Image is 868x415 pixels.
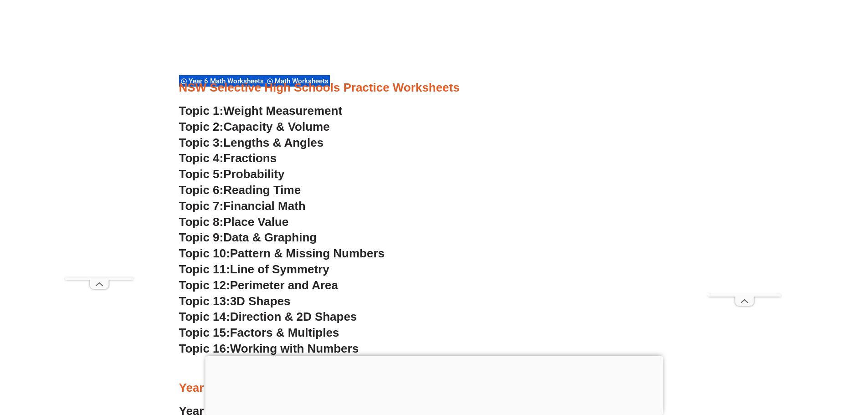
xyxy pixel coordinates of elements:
span: Topic 3: [179,136,224,149]
a: Topic 6:Reading Time [179,183,301,197]
iframe: Chat Widget [822,371,868,415]
span: 3D Shapes [230,294,291,308]
span: Topic 2: [179,120,224,133]
iframe: Advertisement [205,356,663,413]
span: Topic 1: [179,104,224,118]
a: Topic 15:Factors & Multiples [179,326,339,339]
span: Line of Symmetry [230,262,329,276]
span: Working with Numbers [230,342,359,355]
span: Direction & 2D Shapes [230,310,357,323]
span: Topic 6: [179,183,224,197]
span: Topic 12: [179,278,230,292]
a: Topic 3:Lengths & Angles [179,136,324,149]
span: Factors & Multiples [230,326,339,339]
span: Capacity & Volume [223,120,329,133]
span: Probability [223,167,284,181]
a: Topic 14:Direction & 2D Shapes [179,310,357,323]
a: Topic 4:Fractions [179,151,277,165]
a: Topic 12:Perimeter and Area [179,278,338,292]
h3: Year 7 Math Worksheets [179,380,689,396]
span: Topic 10: [179,246,230,260]
a: Topic 2:Capacity & Volume [179,120,330,133]
a: Topic 5:Probability [179,167,285,181]
iframe: Advertisement [65,21,134,277]
span: Place Value [223,215,288,229]
span: Reading Time [223,183,301,197]
a: Topic 1:Weight Measurement [179,104,343,118]
a: Topic 7:Financial Math [179,199,306,213]
a: Topic 11:Line of Symmetry [179,262,329,276]
a: Topic 8:Place Value [179,215,289,229]
span: Topic 16: [179,342,230,355]
span: Topic 8: [179,215,224,229]
span: Topic 13: [179,294,230,308]
span: Data & Graphing [223,231,317,244]
a: Topic 10:Pattern & Missing Numbers [179,246,385,260]
a: Topic 16:Working with Numbers [179,342,359,355]
span: Topic 11: [179,262,230,276]
span: Pattern & Missing Numbers [230,246,385,260]
span: Topic 4: [179,151,224,165]
a: Topic 13:3D Shapes [179,294,291,308]
span: Lengths & Angles [223,136,324,149]
span: Weight Measurement [223,104,342,118]
span: Topic 14: [179,310,230,323]
span: Topic 5: [179,167,224,181]
span: Topic 9: [179,231,224,244]
iframe: Advertisement [708,21,781,294]
span: Financial Math [223,199,305,213]
span: Topic 15: [179,326,230,339]
span: Topic 7: [179,199,224,213]
h3: NSW Selective High Schools Practice Worksheets [179,80,689,96]
a: Topic 9:Data & Graphing [179,231,317,244]
span: Perimeter and Area [230,278,338,292]
span: Fractions [223,151,277,165]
